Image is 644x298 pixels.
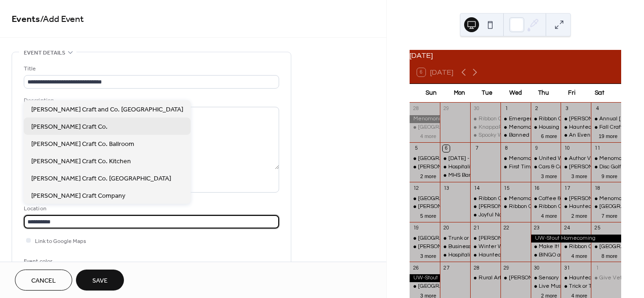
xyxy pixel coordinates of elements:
[501,84,529,103] div: Wed
[509,163,595,171] div: First Time Homebuyers Workshop
[529,84,557,103] div: Thu
[418,155,507,163] div: [GEOGRAPHIC_DATA] Fall Festival
[445,84,473,103] div: Mon
[561,274,591,282] div: Haunted Hillside
[531,274,561,282] div: Sensory Friendly Trick or Treat and Open House
[539,283,613,291] div: Live Music: [PERSON_NAME]
[539,155,605,163] div: United Way Day of Caring
[410,274,440,282] div: UW-Stout Homecoming
[509,155,605,163] div: Menomonie [PERSON_NAME] Market
[503,185,510,192] div: 15
[443,225,450,232] div: 20
[412,225,419,232] div: 19
[598,172,621,180] button: 9 more
[479,243,549,251] div: Winter Wear Clothing Drive
[35,236,86,246] span: Link to Google Maps
[40,10,84,28] span: / Add Event
[500,132,531,139] div: Banned Book Week: a Conversation with Dr. Samuel Cohen
[595,132,621,139] button: 19 more
[473,225,480,232] div: 21
[410,243,440,251] div: Govin's Corn Maze & Fall Fun
[473,105,480,112] div: 30
[594,105,601,112] div: 4
[591,203,621,211] div: Pleasant Valley Tree Farm Fall Festival
[479,251,559,259] div: Haunted Accessories Workshop
[31,191,125,201] span: [PERSON_NAME] Craft Company
[509,203,583,211] div: Ribbon Cutting: Loyal Blu LLC
[15,270,72,291] a: Cancel
[569,124,612,132] div: Haunted Hillside
[410,124,440,132] div: Pleasant Valley Tree Farm Fall Festival
[418,163,518,171] div: [PERSON_NAME] Corn Maze & Fall Fun
[448,172,531,180] div: MHS Bands Fall Outdoor Concert
[539,251,631,259] div: BINGO at the [GEOGRAPHIC_DATA]
[503,105,510,112] div: 1
[534,105,541,112] div: 2
[31,276,56,286] span: Cancel
[503,225,510,232] div: 22
[470,195,500,203] div: Ribbon Cutting: Cedarbrook Church
[440,251,470,259] div: Hospitality Nights with Chef Stacy
[473,145,480,152] div: 7
[470,243,500,251] div: Winter Wear Clothing Drive
[443,145,450,152] div: 6
[443,185,450,192] div: 13
[599,124,636,132] div: Fall Craft Sale
[479,124,533,132] div: KnappaPatch Market
[561,132,591,139] div: An Evening With William Kent Krueger
[479,211,545,219] div: Joyful Noise Choir Concert
[531,115,561,123] div: Ribbon Cutting: Wisconsin Early Autism Project
[561,115,591,123] div: Govin's Corn Maze & Fall Fun
[417,172,440,180] button: 2 more
[479,195,581,203] div: Ribbon Cutting: [DEMOGRAPHIC_DATA]
[509,124,605,132] div: Menomonie [PERSON_NAME] Market
[31,173,171,183] span: [PERSON_NAME] Craft Co. [GEOGRAPHIC_DATA]
[473,84,501,103] div: Tue
[509,115,620,123] div: Emergency Preparedness Class For Seniors
[470,251,500,259] div: Haunted Accessories Workshop
[473,264,480,271] div: 28
[92,276,108,286] span: Save
[448,235,499,243] div: Trunk or Treat 2025
[24,256,94,266] div: Event color
[410,163,440,171] div: Govin's Corn Maze & Fall Fun
[539,195,631,203] div: Coffee & Commerce: Manufacturing
[479,132,543,139] div: Spooky Wreath Workshop
[586,84,614,103] div: Sat
[531,203,561,211] div: Ribbon Cutting: Gentle Dental Care
[594,264,601,271] div: 1
[418,195,507,203] div: [GEOGRAPHIC_DATA] Fall Festival
[500,195,531,203] div: Menomonie Farmer's Market
[561,163,591,171] div: Govin's Corn Maze & Fall Fun
[440,163,470,171] div: Hospitality Night with Chef Stacy
[569,274,612,282] div: Haunted Hillside
[418,203,514,211] div: [PERSON_NAME] Auto Club Car Show
[539,243,586,251] div: Make It! Thursdays
[500,203,531,211] div: Ribbon Cutting: Loyal Blu LLC
[448,243,501,251] div: Business After Hours
[470,211,500,219] div: Joyful Noise Choir Concert
[557,84,585,103] div: Fri
[537,172,561,180] button: 3 more
[594,145,601,152] div: 11
[24,48,65,58] span: Event details
[24,204,277,214] div: Location
[470,203,500,211] div: Poe-Cessional: A Victorian Halloween Evening
[561,283,591,291] div: Trick or Treat at The Neighbors!
[470,235,500,243] div: Jake's Oktoberfest Buffet
[568,211,591,219] button: 2 more
[500,155,531,163] div: Menomonie Farmer's Market
[31,104,183,114] span: [PERSON_NAME] Craft and Co. [GEOGRAPHIC_DATA]
[12,10,40,28] a: Events
[561,155,591,163] div: Author Visit - Elizabeth Fischer
[561,243,591,251] div: Ribbon Cutting and Open House: Compass IL
[500,124,531,132] div: Menomonie Farmer's Market
[470,124,500,132] div: KnappaPatch Market
[594,185,601,192] div: 18
[470,115,500,123] div: Ribbon Cutting: Anovia Health
[76,270,124,291] button: Save
[410,235,440,243] div: Pleasant Valley Tree Farm Fall Festival
[24,96,277,105] div: Description
[410,283,440,291] div: Pleasant Valley Tree Farm Fall Festival
[448,155,515,163] div: [DATE] - MFD Open House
